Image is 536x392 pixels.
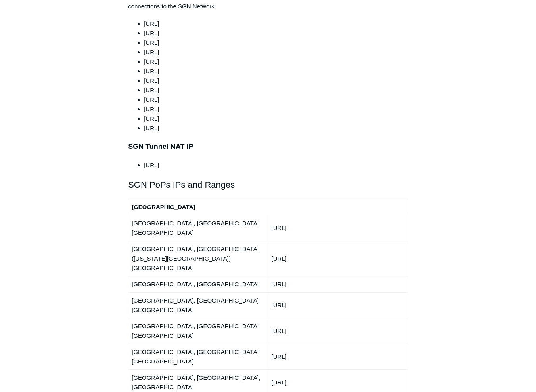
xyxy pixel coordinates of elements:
td: [URL] [268,292,408,318]
li: [URL] [144,57,408,67]
span: [URL] [144,106,159,112]
li: [URL] [144,67,408,76]
td: [GEOGRAPHIC_DATA], [GEOGRAPHIC_DATA] [128,276,268,292]
td: [GEOGRAPHIC_DATA], [GEOGRAPHIC_DATA] [GEOGRAPHIC_DATA] [128,318,268,344]
li: [URL] [144,29,408,38]
li: [URL] [144,48,408,57]
li: [URL] [144,124,408,133]
strong: [GEOGRAPHIC_DATA] [132,204,195,210]
li: [URL] [144,160,408,170]
td: [GEOGRAPHIC_DATA], [GEOGRAPHIC_DATA] ([US_STATE][GEOGRAPHIC_DATA]) [GEOGRAPHIC_DATA] [128,241,268,276]
h3: SGN Tunnel NAT IP [128,141,408,152]
td: [URL] [268,318,408,344]
span: [URL] [144,87,159,93]
h2: SGN PoPs IPs and Ranges [128,178,408,192]
td: [URL] [268,344,408,369]
li: [URL] [144,38,408,48]
span: [URL] [144,96,159,103]
td: [URL] [268,276,408,292]
span: [URL] [144,115,159,122]
td: [GEOGRAPHIC_DATA], [GEOGRAPHIC_DATA] [GEOGRAPHIC_DATA] [128,344,268,369]
td: [GEOGRAPHIC_DATA], [GEOGRAPHIC_DATA] [GEOGRAPHIC_DATA] [128,292,268,318]
td: [URL] [268,215,408,241]
span: [URL] [144,20,159,27]
span: [URL] [144,77,159,84]
td: [GEOGRAPHIC_DATA], [GEOGRAPHIC_DATA] [GEOGRAPHIC_DATA] [128,215,268,241]
td: [URL] [268,241,408,276]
